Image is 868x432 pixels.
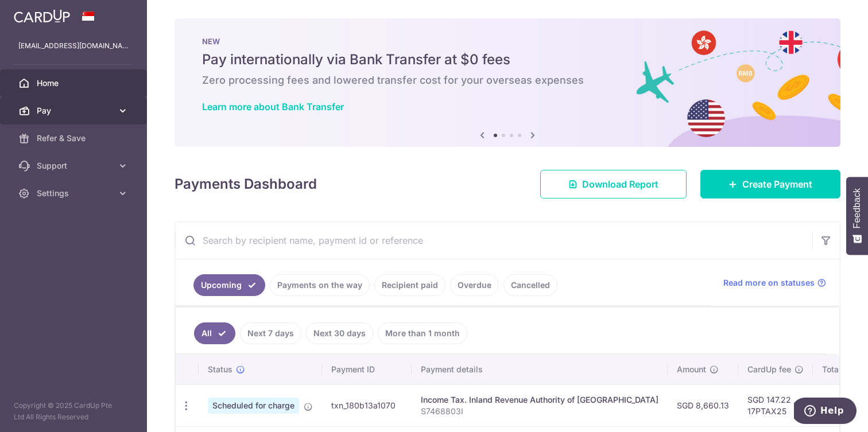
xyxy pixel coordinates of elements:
p: NEW [202,37,813,46]
span: Amount [677,364,706,375]
a: Upcoming [193,274,265,296]
p: [EMAIL_ADDRESS][DOMAIN_NAME] [18,40,129,52]
a: Download Report [540,170,687,199]
div: Income Tax. Inland Revenue Authority of [GEOGRAPHIC_DATA] [421,394,658,406]
span: Settings [37,188,113,199]
h4: Payments Dashboard [175,174,317,194]
span: Status [208,364,232,375]
span: Download Report [582,177,658,191]
span: Feedback [852,188,862,228]
a: Next 7 days [240,322,301,344]
img: CardUp [14,9,70,23]
iframe: Opens a widget where you can find more information [794,398,857,426]
h6: Zero processing fees and lowered transfer cost for your overseas expenses [202,73,813,87]
span: Total amt. [822,364,860,375]
th: Payment details [412,355,668,384]
a: All [194,322,235,344]
span: CardUp fee [747,364,791,375]
td: txn_180b13a1070 [322,384,412,426]
span: Create Payment [742,177,812,191]
span: Refer & Save [37,133,113,144]
a: Create Payment [700,170,840,199]
span: Read more on statuses [723,277,815,289]
td: SGD 147.22 17PTAX25 [738,384,813,426]
a: Next 30 days [306,322,373,344]
a: Learn more about Bank Transfer [202,101,344,112]
span: Home [37,77,113,89]
td: SGD 8,660.13 [668,384,738,426]
img: Bank transfer banner [175,18,840,147]
a: Cancelled [503,274,557,296]
button: Feedback - Show survey [846,177,868,255]
a: Read more on statuses [723,277,826,289]
span: Scheduled for charge [208,398,299,414]
span: Support [37,160,113,172]
span: Pay [37,105,113,116]
a: Recipient paid [374,274,445,296]
input: Search by recipient name, payment id or reference [175,222,812,259]
a: Overdue [450,274,499,296]
a: More than 1 month [378,322,467,344]
th: Payment ID [322,355,412,384]
a: Payments on the way [270,274,370,296]
h5: Pay internationally via Bank Transfer at $0 fees [202,50,813,69]
p: S7468803I [421,406,658,417]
